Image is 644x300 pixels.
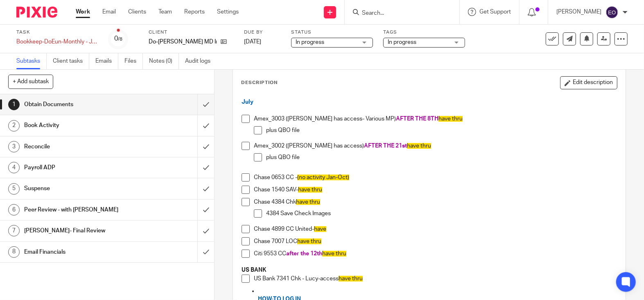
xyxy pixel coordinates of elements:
[24,161,134,174] h1: Payroll ADP
[16,7,57,18] img: Pixie
[24,246,134,258] h1: Email Financials
[8,162,20,173] div: 4
[244,29,281,36] label: Due by
[286,251,322,257] span: after the 12th
[396,116,438,122] span: AFTER THE 8TH
[339,276,363,282] span: have thru
[254,198,617,206] p: Chase 4384 Chk
[16,53,47,69] a: Subtasks
[266,153,617,161] p: plus QBO file
[76,8,90,16] a: Work
[8,246,20,258] div: 8
[8,204,20,216] div: 6
[407,143,431,149] span: have thru
[296,199,320,205] span: have thru
[24,98,134,111] h1: Obtain Documents
[296,39,324,45] span: In progress
[254,186,617,194] p: Chase 1540 SAV-
[361,10,435,17] input: Search
[102,8,116,16] a: Email
[8,99,20,110] div: 1
[556,8,601,16] p: [PERSON_NAME]
[242,99,253,105] span: July
[149,38,217,46] p: Do-[PERSON_NAME] MD Inc.
[242,267,266,273] strong: US BANK
[24,204,134,216] h1: Peer Review - with [PERSON_NAME]
[298,187,322,193] span: have thru
[8,225,20,236] div: 7
[266,126,617,134] p: plus QBO file
[16,29,98,36] label: Task
[254,115,617,123] p: Amex_3003 ([PERSON_NAME] has access- Various MP)
[297,175,349,180] span: (no activity Jan-Oct)
[217,8,239,16] a: Settings
[254,142,617,150] p: Amex_3002 ([PERSON_NAME] has access)
[128,8,146,16] a: Clients
[438,116,463,122] span: have thru
[606,6,619,19] img: svg%3E
[24,141,134,153] h1: Reconcile
[8,120,20,132] div: 2
[254,275,617,283] p: US Bank 7341 Chk - Lucy-access
[297,239,321,244] span: have thru
[184,8,205,16] a: Reports
[479,9,511,15] span: Get Support
[149,53,179,69] a: Notes (0)
[291,29,373,36] label: Status
[8,183,20,195] div: 5
[124,53,143,69] a: Files
[266,209,617,218] p: 4384 Save Check Images
[241,80,278,86] p: Description
[254,237,617,245] p: Chase 7007 LOC
[24,182,134,195] h1: Suspense
[24,119,134,132] h1: Book Activity
[383,29,465,36] label: Tags
[364,143,407,149] span: AFTER THE 21st
[158,8,172,16] a: Team
[388,39,416,45] span: In progress
[8,141,20,152] div: 3
[53,53,89,69] a: Client tasks
[254,250,617,258] p: Citi 9553 CC
[149,29,234,36] label: Client
[24,225,134,237] h1: [PERSON_NAME]- Final Review
[322,251,346,257] span: have thru
[95,53,118,69] a: Emails
[8,75,53,89] button: + Add subtask
[560,76,617,89] button: Edit description
[254,225,617,233] p: Chase 4899 CC United-
[185,53,217,69] a: Audit logs
[254,173,617,182] p: Chase 0653 CC -
[314,226,326,232] span: have
[118,37,122,41] small: /8
[114,34,122,43] div: 0
[16,38,98,46] div: Bookkeep-DoEun-Monthly - July
[244,39,261,45] span: [DATE]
